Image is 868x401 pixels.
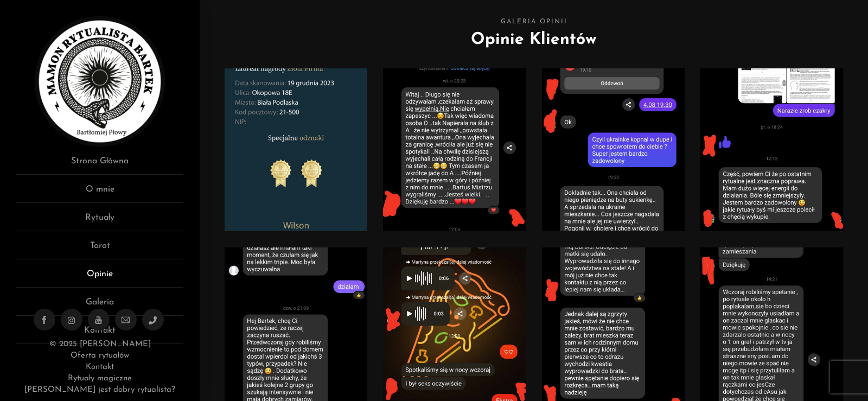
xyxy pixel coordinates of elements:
a: O mnie [16,183,183,203]
h1: Opinie Klientów [225,28,843,52]
a: [PERSON_NAME] jest dobry rytualista? [24,386,175,394]
span: Galeria Opinii [225,16,843,28]
a: Galeria [16,296,183,316]
a: Tarot [16,239,183,259]
a: Kontakt [86,363,114,371]
a: Rytuały [16,211,183,231]
img: Rytualista Bartek [35,16,165,147]
a: Opinie [16,268,183,288]
a: Rytuały magiczne [68,374,132,383]
a: Strona Główna [16,155,183,175]
a: Oferta rytuałów [71,352,129,360]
